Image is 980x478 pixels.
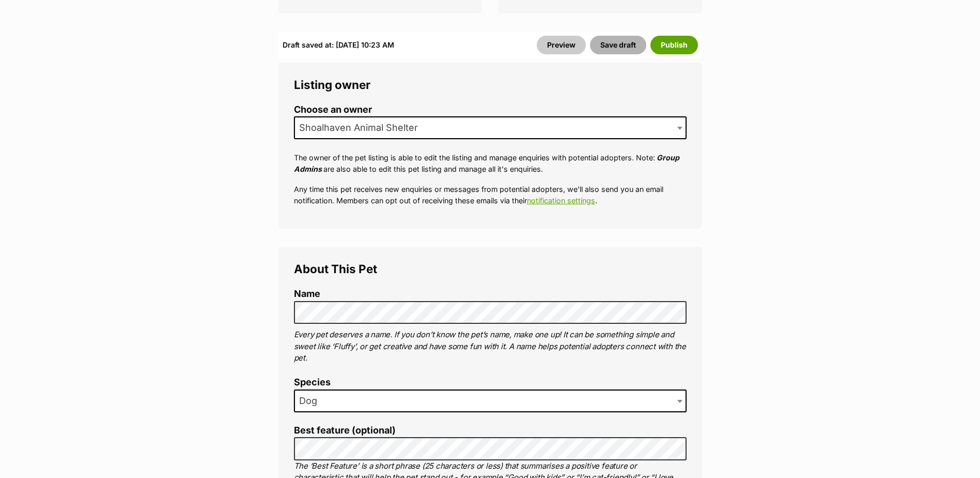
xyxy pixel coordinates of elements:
span: About This Pet [294,262,377,276]
span: Shoalhaven Animal Shelter [295,121,428,135]
p: The owner of the pet listing is able to edit the listing and manage enquiries with potential adop... [294,152,687,174]
em: Group Admins [294,153,679,173]
div: Draft saved at: [DATE] 10:23 AM [283,36,394,54]
button: Save draft [590,36,646,54]
a: Preview [537,36,586,54]
label: Name [294,289,687,300]
a: notification settings [527,196,595,205]
label: Choose an owner [294,104,687,115]
label: Species [294,377,687,388]
span: Shoalhaven Animal Shelter [294,116,687,139]
span: Dog [295,394,328,408]
p: Any time this pet receives new enquiries or messages from potential adopters, we'll also send you... [294,184,687,206]
span: Dog [294,390,687,412]
span: Listing owner [294,78,370,92]
label: Best feature (optional) [294,425,687,436]
p: Every pet deserves a name. If you don’t know the pet’s name, make one up! It can be something sim... [294,329,687,364]
button: Publish [650,36,698,54]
